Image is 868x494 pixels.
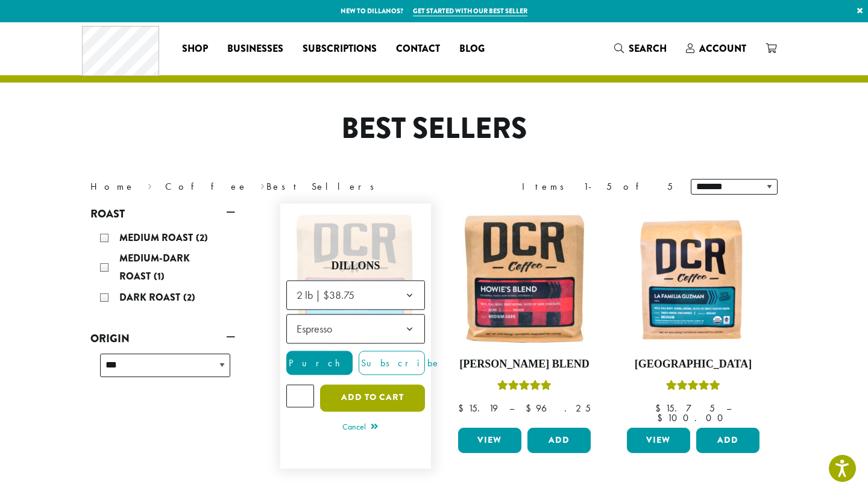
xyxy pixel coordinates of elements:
[287,357,389,369] span: Purchase
[165,180,248,193] a: Coffee
[286,210,425,463] a: Rated 5.00 out of 5
[459,42,485,57] span: Blog
[655,402,715,414] bdi: 15.75
[657,411,667,424] span: $
[624,210,763,348] img: DCR-La-Familia-Guzman-Coffee-Bag-300x300.png
[286,260,425,273] h4: Dillons
[90,349,235,392] div: Origin
[455,210,594,348] img: Howies-Blend-12oz-300x300.jpg
[90,204,235,224] a: Roast
[655,402,665,414] span: $
[726,402,731,414] span: –
[286,280,425,310] span: 2 lb | $38.75
[292,283,366,307] span: 2 lb | $38.75
[90,180,135,193] a: Home
[260,175,265,194] span: ›
[396,42,440,57] span: Contact
[182,42,208,57] span: Shop
[286,314,425,343] span: Espresso
[696,428,759,453] button: Add
[297,288,354,302] span: 2 lb | $38.75
[90,180,416,194] nav: Breadcrumb
[526,402,591,414] bdi: 96.25
[699,42,746,55] span: Account
[458,402,498,414] bdi: 15.19
[627,428,690,453] a: View
[90,328,235,349] a: Origin
[81,111,787,146] h1: Best Sellers
[509,402,514,414] span: –
[359,357,441,369] span: Subscribe
[172,39,218,58] a: Shop
[119,251,190,283] span: Medium-Dark Roast
[286,384,314,407] input: Product quantity
[320,384,425,411] button: Add to cart
[119,290,183,304] span: Dark Roast
[90,224,235,313] div: Roast
[119,231,196,245] span: Medium Roast
[342,419,378,436] a: Cancel
[458,402,468,414] span: $
[624,210,763,423] a: [GEOGRAPHIC_DATA]Rated 4.83 out of 5
[148,175,152,194] span: ›
[657,411,729,424] bdi: 100.00
[292,317,344,340] span: Espresso
[303,42,377,57] span: Subscriptions
[413,6,527,16] a: Get started with our best seller
[455,210,594,423] a: [PERSON_NAME] BlendRated 4.67 out of 5
[183,290,195,304] span: (2)
[522,180,673,194] div: Items 1-5 of 5
[455,358,594,371] h4: [PERSON_NAME] Blend
[497,378,552,396] div: Rated 4.67 out of 5
[527,428,591,453] button: Add
[666,378,720,396] div: Rated 4.83 out of 5
[624,358,763,371] h4: [GEOGRAPHIC_DATA]
[227,42,283,57] span: Businesses
[196,231,208,245] span: (2)
[297,322,332,336] span: Espresso
[154,269,165,283] span: (1)
[458,428,521,453] a: View
[629,42,667,55] span: Search
[526,402,536,414] span: $
[605,39,676,58] a: Search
